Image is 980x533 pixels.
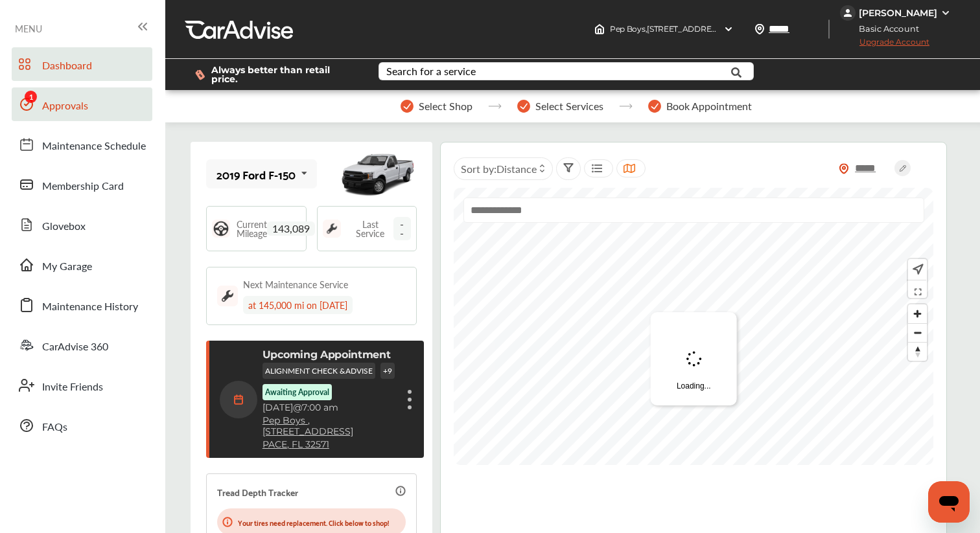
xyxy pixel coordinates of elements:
[217,286,238,306] img: maintenance_logo
[237,220,267,238] span: Current Mileage
[262,415,395,437] a: Pep Boys ,[STREET_ADDRESS]
[723,24,734,34] img: header-down-arrow.9dd2ce7d.svg
[265,387,329,398] p: Awaiting Approval
[828,19,830,39] img: header-divider.bc55588e.svg
[243,296,353,314] div: at 145,000 mi on [DATE]
[496,161,537,176] span: Distance
[12,328,152,362] a: CarAdvise 360
[262,439,329,450] a: PACE, FL 32571
[461,161,537,176] span: Sort by :
[419,100,472,112] span: Select Shop
[928,481,970,523] iframe: Button to launch messaging window
[293,402,302,413] span: @
[12,409,152,442] a: FAQs
[488,104,502,109] img: stepper-arrow.e24c07c6.svg
[238,516,389,528] p: Your tires need replacement. Click below to shop!
[262,348,391,361] p: Upcoming Appointment
[42,138,146,155] span: Maintenance Schedule
[42,379,103,396] span: Invite Friends
[220,381,257,418] img: calendar-icon.35d1de04.svg
[42,218,86,235] span: Glovebox
[908,342,927,361] button: Reset bearing to north
[42,299,138,315] span: Maintenance History
[910,262,924,277] img: recenter.ce011a49.svg
[216,168,296,181] div: 2019 Ford F-150
[12,369,152,402] a: Invite Friends
[840,5,856,21] img: jVpblrzwTbfkPYzPPzSLxeg0AAAAASUVORK5CYII=
[386,66,476,76] div: Search for a service
[454,188,933,465] canvas: Map
[212,220,230,238] img: steering_logo
[12,87,152,121] a: Approvals
[323,220,341,238] img: maintenance_logo
[12,248,152,282] a: My Garage
[12,168,152,201] a: Membership Card
[380,363,395,379] p: + 9
[267,221,315,236] span: 143,089
[262,402,293,413] span: [DATE]
[648,100,661,113] img: stepper-checkmark.b5569197.svg
[841,22,929,36] span: Basic Account
[908,324,927,342] span: Zoom out
[347,220,393,238] span: Last Service
[840,37,929,53] span: Upgrade Account
[401,100,414,113] img: stepper-checkmark.b5569197.svg
[217,484,298,499] p: Tread Depth Tracker
[15,23,42,34] span: MENU
[339,145,417,203] img: mobile_12312_st0640_046.jpg
[12,128,152,161] a: Maintenance Schedule
[12,47,152,81] a: Dashboard
[666,100,752,112] span: Book Appointment
[610,24,778,34] span: Pep Boys , [STREET_ADDRESS] PACE , FL 32571
[651,312,737,405] div: Loading...
[195,69,205,80] img: dollor_label_vector.a70140d1.svg
[42,58,92,74] span: Dashboard
[42,258,92,275] span: My Garage
[940,8,951,18] img: WGsFRI8htEPBVLJbROoPRyZpYNWhNONpIPPETTm6eUC0GeLEiAAAAAElFTkSuQmCC
[42,339,108,356] span: CarAdvise 360
[42,98,88,115] span: Approvals
[42,419,67,436] span: FAQs
[908,323,927,342] button: Zoom out
[302,402,338,413] span: 7:00 am
[243,278,348,291] div: Next Maintenance Service
[393,217,412,240] span: --
[754,24,765,34] img: location_vector.a44bc228.svg
[839,163,849,174] img: location_vector_orange.38f05af8.svg
[535,100,603,112] span: Select Services
[908,343,927,361] span: Reset bearing to north
[262,363,375,379] p: ALIGNMENT CHECK &ADVISE
[211,65,358,84] span: Always better than retail price.
[859,7,937,19] div: [PERSON_NAME]
[517,100,530,113] img: stepper-checkmark.b5569197.svg
[42,178,124,195] span: Membership Card
[908,304,927,323] button: Zoom in
[619,104,633,109] img: stepper-arrow.e24c07c6.svg
[12,288,152,322] a: Maintenance History
[12,208,152,242] a: Glovebox
[594,24,605,34] img: header-home-logo.8d720a4f.svg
